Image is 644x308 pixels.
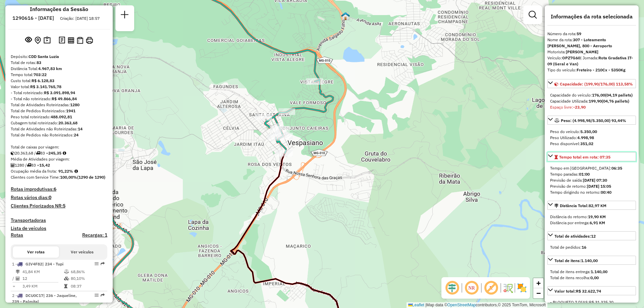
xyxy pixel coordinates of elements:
[577,31,581,36] strong: 59
[70,268,104,275] td: 68,86%
[64,276,69,281] i: % de utilização da cubagem
[36,151,40,155] i: Total de rotas
[554,288,601,294] div: Valor total:
[550,98,633,104] div: Capacidade Utilizada:
[590,275,599,280] strong: 0,00
[547,116,636,125] a: Peso: (4.998,98/5.350,00) 93,44%
[550,171,633,177] div: Tempo paradas:
[101,262,105,266] em: Rota exportada
[11,126,107,132] div: Total de Atividades não Roteirizadas:
[561,118,626,123] span: Peso: (4.998,98/5.350,00) 93,44%
[11,54,107,60] div: Depósito:
[118,8,131,23] a: Nova sessão e pesquisa
[11,169,57,174] span: Ocupação média da frota:
[550,189,633,195] div: Tempo dirigindo no retorno:
[547,37,636,49] div: Nome da rota:
[547,55,633,66] span: | Jornada:
[547,231,636,240] a: Total de atividades:12
[49,194,51,200] strong: 0
[550,275,633,281] div: Total de itens recolha:
[547,286,636,295] a: Valor total:R$ 32.622,74
[550,141,633,147] div: Peso disponível:
[547,49,636,55] div: Motorista:
[547,31,636,37] div: Número da rota:
[11,108,107,114] div: Total de Pedidos Roteirizados:
[11,60,107,66] div: Total de rotas:
[77,175,105,180] strong: (1290 de 1290)
[560,81,633,86] span: Capacidade: (199,90/176,00) 113,58%
[12,15,54,21] h6: 1290616 - [DATE]
[547,163,636,198] div: Tempo total em rota: 07:35
[12,293,77,304] span: 2 -
[11,114,107,120] div: Peso total roteirizado:
[11,163,15,167] i: Total de Atividades
[11,195,107,200] h4: Rotas vários dias:
[34,72,47,77] strong: 703:22
[11,232,23,238] a: Rotas
[547,211,636,229] div: Distância Total:82,97 KM
[444,280,460,296] span: Ocultar deslocamento
[577,67,626,72] strong: Freteiro - 210Cx - 5350Kg
[550,183,633,189] div: Previsão de retorno:
[60,175,77,180] strong: 100,00%
[82,232,107,238] h4: Recargas: 1
[22,268,64,275] td: 41,84 KM
[16,276,20,281] i: Total de Atividades
[12,293,77,304] span: | 236 - Jaqueline, 239 - Palmital
[591,234,596,239] strong: 12
[576,289,601,294] strong: R$ 32.622,74
[11,162,107,168] div: 1280 / 83 =
[12,283,15,290] td: =
[11,102,107,108] div: Total de Atividades Roteirizadas:
[547,89,636,113] div: Capacidade: (199,90/176,00) 113,58%
[547,67,636,73] div: Tipo do veículo:
[85,36,94,45] button: Imprimir Rotas
[408,303,424,307] a: Leaflet
[11,203,107,209] h4: Clientes Priorizados NR:
[589,203,606,208] span: 82,97 KM
[580,141,593,146] strong: 351,02
[589,300,613,305] span: R$ 31.325,20
[42,35,52,46] button: Painel de Sugestão
[44,90,75,95] strong: R$ 3.091.898,94
[550,92,633,98] div: Capacidade do veículo:
[101,293,105,297] em: Rota exportada
[536,289,541,297] span: −
[592,93,605,98] strong: 176,00
[550,104,633,110] div: Espaço livre:
[12,275,15,282] td: /
[547,79,636,88] a: Capacidade: (199,90/176,00) 113,58%
[550,244,633,250] div: Total de pedidos:
[57,35,66,46] button: Logs desbloquear sessão
[66,108,75,113] strong: 1941
[554,258,598,264] div: Total de itens:
[602,99,629,104] strong: (04,76 pallets)
[95,262,99,266] em: Opções
[38,66,62,71] strong: 4.967,83 km
[75,36,85,45] button: Visualizar Romaneio
[536,279,541,287] span: +
[11,175,60,180] span: Clientes com Service Time:
[547,201,636,210] a: Distância Total:82,97 KM
[425,303,426,307] span: |
[11,150,107,156] div: 20.363,68 / 83 =
[559,155,610,160] span: Tempo total em rota: 07:35
[39,163,50,168] strong: 15,42
[588,214,606,219] strong: 19,90 KM
[550,214,633,220] div: Distância do retorno:
[25,293,43,298] span: DCU0C17
[11,151,15,155] i: Cubagem total roteirizado
[12,261,63,266] span: 1 -
[547,152,636,161] a: Tempo total em rota: 07:35
[11,90,107,96] div: - Total roteirizado:
[547,126,636,149] div: Peso: (4.998,98/5.350,00) 93,44%
[11,144,107,150] div: Total de caixas por viagem:
[517,283,527,293] img: Exibir/Ocultar setores
[11,72,107,78] div: Tempo total:
[547,242,636,253] div: Total de atividades:12
[550,177,633,183] div: Previsão de saída:
[533,288,543,298] a: Zoom out
[51,114,72,119] strong: 488.092,81
[447,303,476,307] a: OpenStreetMap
